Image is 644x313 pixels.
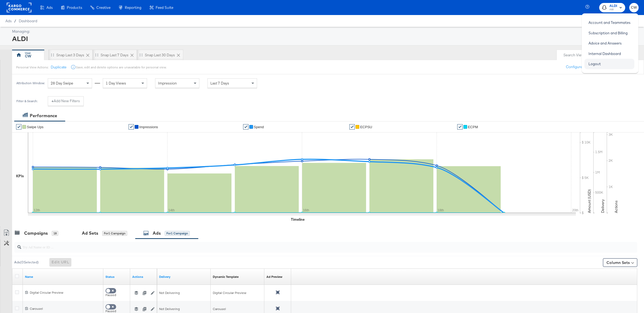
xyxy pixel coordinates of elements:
div: Performance [30,113,57,119]
div: ALDI [12,34,637,43]
a: Dynamic Template applied to your Ad. [213,275,239,279]
a: Internal Dashboard [584,49,625,58]
a: ✔ [349,124,355,130]
div: Snap Last 7 Days [101,53,129,58]
div: Save, edit and delete options are unavailable for personal view. [76,65,166,69]
div: Drag to reorder tab [95,53,98,56]
button: +Add New Filters [48,96,84,106]
span: Impressions [139,125,158,129]
div: Ad Sets [82,230,98,236]
span: Ads [46,5,53,10]
div: Search Views [563,53,593,58]
a: Advice and Answers [584,38,625,48]
span: eCPM [468,125,478,129]
span: CW [631,5,636,11]
span: Feed Suite [156,5,173,10]
span: Last 7 Days [210,81,229,86]
span: Aldi [609,8,617,12]
a: ✔ [16,124,21,130]
div: for 1 Campaign [165,231,190,236]
text: Amount (USD) [587,189,592,213]
div: Carousel [213,307,262,311]
span: / [12,19,19,23]
div: 18 [52,231,58,236]
div: Snap Last 3 Days [56,53,84,58]
div: Snap Last 30 Days [145,53,175,58]
div: Timeline [291,217,305,222]
div: Managing: [12,29,637,34]
div: Campaigns [24,230,48,236]
span: ALDI [609,3,617,9]
a: Dashboard [19,19,37,23]
a: Preview of your Ad. [266,275,282,279]
div: Digital Circular Preview [30,290,101,295]
div: for 1 Campaign [102,231,127,236]
button: Column Sets [603,258,637,267]
a: Reflects the ability of your Ad to achieve delivery based on ad states, schedule and budget. [159,275,208,279]
div: CW [25,54,31,59]
div: Personal View Actions: [16,65,49,69]
div: Drag to reorder tab [140,53,142,56]
span: Swipe Ups [27,125,43,129]
div: Attribution Window: [16,81,45,85]
button: Duplicate [51,65,67,70]
text: Delivery [600,199,605,213]
div: Paused [105,293,128,297]
span: Creative [96,5,111,10]
div: Ads ( 0 Selected) [14,260,39,265]
div: Digital Circular Preview [213,291,262,295]
a: Shows the current state of your Ad. [105,275,128,279]
a: Logout [584,59,605,69]
strong: + [52,98,54,104]
input: Try Ad Name or ID ... [21,240,579,250]
span: Impression [158,81,177,86]
a: Account and Teammates [584,18,634,27]
a: Ad Name. [25,275,101,279]
div: Ads [153,230,161,236]
a: ✔ [243,124,248,130]
span: Products [67,5,82,10]
div: Not Delivering [159,291,208,295]
div: Carousel [30,307,101,311]
div: KPIs [16,174,24,179]
a: Actions for the Ad. [132,275,155,279]
span: 1 Day Views [106,81,126,86]
text: Actions [614,200,619,213]
span: Reporting [125,5,141,10]
button: Configure Pacing [562,62,598,72]
a: ✔ [129,124,134,130]
button: ALDIAldi [599,3,625,12]
button: CW [629,3,639,12]
div: Ad Preview [266,275,282,279]
a: ✔ [457,124,463,130]
span: eCPSU [360,125,372,129]
div: Not Delivering [159,307,208,311]
div: Drag to reorder tab [51,53,54,56]
span: Ads [5,19,12,23]
div: Dynamic Template [213,275,239,279]
div: Filter & Search: [16,99,38,103]
span: Spend [254,125,264,129]
span: 28 Day Swipe [51,81,73,86]
a: Subscription and Billing [584,28,632,38]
